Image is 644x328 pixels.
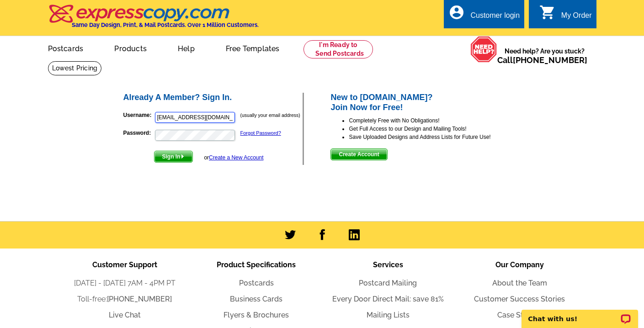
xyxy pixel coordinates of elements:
[330,93,522,112] h2: New to [DOMAIN_NAME]? Join Now for Free!
[359,279,417,287] a: Postcard Mailing
[230,295,282,303] a: Business Cards
[107,295,172,303] a: [PHONE_NUMBER]
[217,260,296,269] span: Product Specifications
[373,260,403,269] span: Services
[332,295,444,303] a: Every Door Direct Mail: save 81%
[109,311,141,319] a: Live Chat
[123,111,154,119] label: Username:
[59,278,191,289] li: [DATE] - [DATE] 7AM - 4PM PT
[539,10,592,21] a: shopping_cart My Order
[448,10,520,21] a: account_circle Customer login
[330,148,387,160] button: Create Account
[123,93,303,103] h2: Already A Member? Sign In.
[123,129,154,137] label: Password:
[240,130,281,136] a: Forgot Password?
[513,55,587,65] a: [PHONE_NUMBER]
[331,149,387,160] span: Create Account
[539,4,556,21] i: shopping_cart
[497,55,587,65] span: Call
[100,37,161,58] a: Products
[204,153,263,162] div: or
[48,11,259,28] a: Same Day Design, Print, & Mail Postcards. Over 1 Million Customers.
[240,112,300,118] small: (usually your email address)
[448,4,465,21] i: account_circle
[154,151,192,162] span: Sign In
[154,151,193,163] button: Sign In
[209,154,263,161] a: Create a New Account
[92,260,157,269] span: Customer Support
[59,294,191,305] li: Toll-free:
[224,311,289,319] a: Flyers & Brochures
[497,47,592,65] span: Need help? Are you stuck?
[474,295,565,303] a: Customer Success Stories
[239,279,274,287] a: Postcards
[492,279,547,287] a: About the Team
[470,36,497,63] img: help
[470,11,520,24] div: Customer login
[349,133,522,141] li: Save Uploaded Designs and Address Lists for Future Use!
[349,116,522,125] li: Completely Free with No Obligations!
[561,11,592,24] div: My Order
[211,37,294,58] a: Free Templates
[72,21,259,28] h4: Same Day Design, Print, & Mail Postcards. Over 1 Million Customers.
[163,37,209,58] a: Help
[497,311,542,319] a: Case Studies
[181,154,185,159] img: button-next-arrow-white.png
[495,260,544,269] span: Our Company
[367,311,410,319] a: Mailing Lists
[349,125,522,133] li: Get Full Access to our Design and Mailing Tools!
[516,299,644,328] iframe: LiveChat chat widget
[33,37,98,58] a: Postcards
